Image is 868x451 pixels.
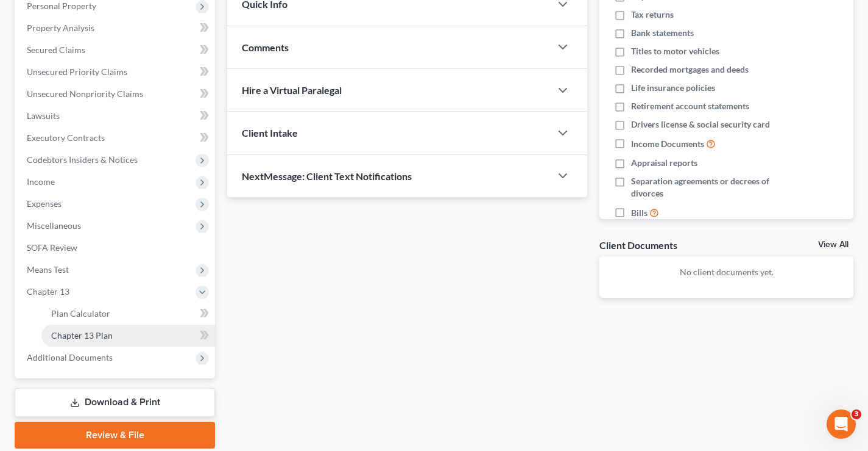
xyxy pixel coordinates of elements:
span: Chapter 13 [27,286,69,297]
span: Drivers license & social security card [631,118,770,131]
a: Executory Contracts [17,127,215,149]
span: Unsecured Nonpriority Claims [27,88,143,99]
span: Income Documents [631,138,704,150]
a: Review & File [15,422,215,449]
span: Bank statements [631,27,694,39]
span: Additional Documents [27,352,113,363]
span: Miscellaneous [27,220,81,231]
span: Separation agreements or decrees of divorces [631,175,779,200]
a: Secured Claims [17,39,215,61]
span: Comments [242,41,289,53]
span: Client Intake [242,127,298,139]
span: Recorded mortgages and deeds [631,63,749,76]
span: 3 [852,410,861,419]
iframe: Intercom live chat [827,410,856,439]
a: Lawsuits [17,105,215,127]
span: Lawsuits [27,110,60,121]
a: Plan Calculator [41,303,215,325]
span: Personal Property [27,1,96,11]
a: Download & Print [15,388,215,417]
span: Means Test [27,264,69,275]
span: Executory Contracts [27,132,105,143]
a: View All [818,240,849,249]
span: Secured Claims [27,45,85,55]
span: Life insurance policies [631,82,715,94]
a: Property Analysis [17,17,215,39]
span: SOFA Review [27,242,77,253]
span: Retirement account statements [631,100,749,112]
span: Plan Calculator [51,308,110,319]
span: Hire a Virtual Paralegal [242,84,342,96]
span: Bills [631,207,647,219]
span: Titles to motor vehicles [631,45,719,57]
span: Property Analysis [27,23,94,33]
span: Chapter 13 Plan [51,330,113,341]
a: Unsecured Priority Claims [17,61,215,83]
span: Tax returns [631,9,674,21]
a: SOFA Review [17,237,215,259]
span: Unsecured Priority Claims [27,67,127,77]
span: Appraisal reports [631,157,697,169]
span: NextMessage: Client Text Notifications [242,170,412,182]
span: Income [27,176,55,187]
p: No client documents yet. [609,266,844,278]
a: Chapter 13 Plan [41,325,215,347]
span: Expenses [27,198,62,209]
span: Codebtors Insiders & Notices [27,154,138,165]
div: Client Documents [599,239,677,251]
a: Unsecured Nonpriority Claims [17,83,215,105]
